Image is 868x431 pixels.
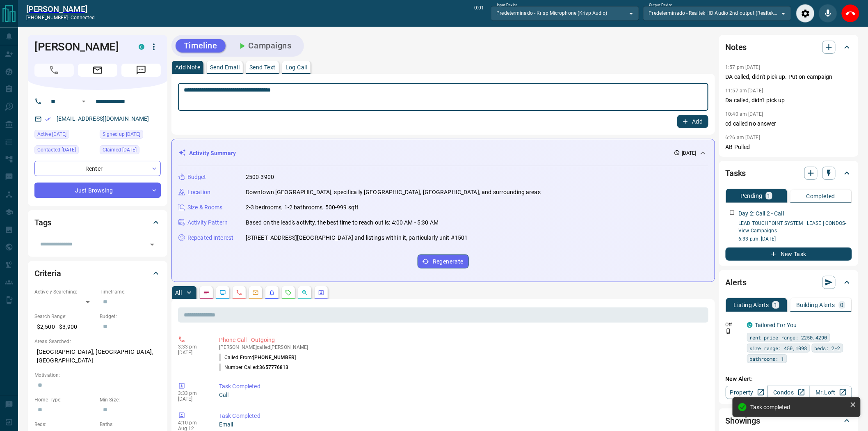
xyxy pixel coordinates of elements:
p: Listing Alerts [734,302,770,308]
span: size range: 450,1098 [750,344,807,352]
p: [DATE] [178,396,207,402]
p: DA called, didn't pick up. Put on campaign [726,73,852,81]
h2: Alerts [726,276,747,289]
svg: Requests [285,289,292,296]
span: Call [34,64,74,77]
div: Alerts [726,273,852,292]
p: 1:57 pm [DATE] [726,64,761,70]
span: Email [78,64,117,77]
p: 1 [767,193,771,199]
div: Tags [34,213,161,232]
p: 3:33 pm [178,344,207,350]
span: beds: 2-2 [815,344,841,352]
p: Task Completed [219,382,705,391]
button: Timeline [176,39,226,53]
p: Task Completed [219,412,705,420]
p: Timeframe: [100,288,161,296]
p: [PERSON_NAME] called [PERSON_NAME] [219,344,705,350]
p: 0:01 [474,4,484,23]
p: [PHONE_NUMBER] - [26,14,95,21]
p: Baths: [100,421,161,428]
span: [PHONE_NUMBER] [253,355,296,360]
span: connected [71,15,95,21]
p: 10:40 am [DATE] [726,111,763,117]
p: Downtown [GEOGRAPHIC_DATA], specifically [GEOGRAPHIC_DATA], [GEOGRAPHIC_DATA], and surrounding areas [246,188,541,197]
p: Areas Searched: [34,338,161,345]
a: Tailored For You [755,322,797,328]
p: Budget: [100,313,161,320]
span: Claimed [DATE] [103,146,137,154]
div: Thu May 08 2025 [100,145,161,157]
div: Just Browsing [34,183,161,198]
p: cd called no answer [726,119,852,128]
p: Add Note [175,64,200,70]
p: [STREET_ADDRESS][GEOGRAPHIC_DATA] and listings within it, particularly unit #1501 [246,234,468,242]
span: bathrooms: 1 [750,355,784,363]
p: 6:26 am [DATE] [726,135,761,140]
p: Pending [740,193,763,199]
svg: Agent Actions [318,289,324,296]
div: Mon Aug 11 2025 [34,145,96,157]
h2: Tasks [726,167,746,180]
p: Motivation: [34,371,161,379]
svg: Calls [236,289,242,296]
h2: Notes [726,41,747,54]
svg: Email Verified [45,116,51,122]
p: Search Range: [34,313,96,320]
div: condos.ca [747,322,753,328]
a: Property [726,386,768,399]
p: New Alert: [726,375,852,383]
p: Actively Searching: [34,288,96,296]
div: Audio Settings [796,4,815,23]
div: End Call [841,4,860,23]
div: Showings [726,411,852,431]
button: Open [146,239,158,250]
a: [EMAIL_ADDRESS][DOMAIN_NAME] [57,115,149,122]
span: 3657776813 [260,365,289,370]
p: 2500-3900 [246,173,274,181]
p: Beds: [34,421,96,428]
p: Repeated Interest [187,234,233,242]
p: 0 [841,302,844,308]
p: 1 [774,302,777,308]
svg: Emails [252,289,259,296]
svg: Push Notification Only [726,328,731,334]
p: Send Email [210,64,240,70]
span: Signed up [DATE] [103,130,140,138]
p: Location [187,188,210,197]
p: 6:33 p.m. [DATE] [739,235,852,243]
svg: Notes [203,289,210,296]
p: Min Size: [100,396,161,403]
h2: Showings [726,414,761,427]
div: Activity Summary[DATE] [178,146,708,161]
p: Home Type: [34,396,96,403]
p: AB Pulled [726,143,852,151]
p: Activity Pattern [187,218,228,227]
p: All [175,290,182,296]
p: Log Call [286,64,307,70]
button: New Task [726,248,852,261]
p: Number Called: [219,364,289,371]
a: [PERSON_NAME] [26,4,95,14]
label: Input Device [497,2,518,8]
span: Message [121,64,161,77]
p: Send Text [249,64,276,70]
div: Notes [726,37,852,57]
button: Regenerate [418,254,469,268]
svg: Listing Alerts [269,289,275,296]
a: LEAD TOUCHPOINT SYSTEM | LEASE | CONDOS- View Campaigns [739,220,847,234]
a: Mr.Loft [809,386,852,399]
p: Called From: [219,354,296,361]
p: 11:57 am [DATE] [726,88,763,94]
h1: [PERSON_NAME] [34,40,126,53]
p: Completed [806,193,836,199]
p: Based on the lead's activity, the best time to reach out is: 4:00 AM - 5:30 AM [246,218,439,227]
div: Thu May 08 2025 [100,130,161,141]
p: 3:33 pm [178,390,207,396]
button: Open [79,96,89,106]
p: Da called, didn't pick up [726,96,852,105]
div: condos.ca [139,44,144,50]
h2: Tags [34,216,51,229]
p: Activity Summary [189,149,236,158]
p: Building Alerts [797,302,836,308]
